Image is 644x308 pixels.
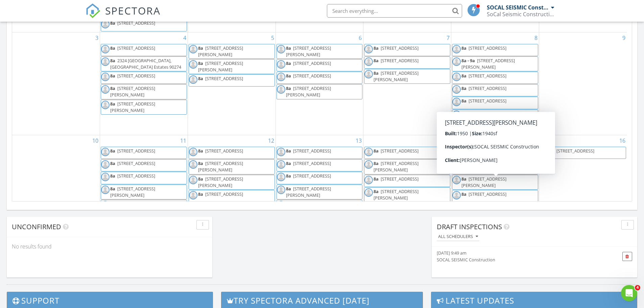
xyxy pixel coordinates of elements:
[461,73,467,79] span: 8a
[101,159,187,171] a: 8a [STREET_ADDRESS]
[374,70,379,76] span: 8a
[277,85,285,94] img: default-user-f0147aede5fd5fa78ca7ade42f37bd4542148d508eef1c3d3ea960f66861d68b.jpg
[277,84,363,99] a: 8a [STREET_ADDRESS][PERSON_NAME]
[469,45,506,51] span: [STREET_ADDRESS]
[286,173,332,179] a: 8a [STREET_ADDRESS]
[189,159,275,174] a: 8a [STREET_ADDRESS][PERSON_NAME]
[189,147,275,159] a: 8a [STREET_ADDRESS]
[198,191,203,197] span: 8a
[277,159,363,171] a: 8a [STREET_ADDRESS]
[286,186,331,198] span: [STREET_ADDRESS][PERSON_NAME]
[381,45,419,51] span: [STREET_ADDRESS]
[487,4,549,11] div: SOCAL SEISMIC Construction
[540,148,549,156] img: default-user-f0147aede5fd5fa78ca7ade42f37bd4542148d508eef1c3d3ea960f66861d68b.jpg
[198,148,203,154] span: 8a
[110,101,155,113] span: [STREET_ADDRESS][PERSON_NAME]
[364,69,450,84] a: 8a [STREET_ADDRESS][PERSON_NAME]
[198,160,243,173] span: [STREET_ADDRESS][PERSON_NAME]
[101,147,187,159] a: 8a [STREET_ADDRESS]
[277,147,363,159] a: 8a [STREET_ADDRESS]
[530,135,539,146] a: Go to August 15, 2025
[286,45,331,57] a: 8a [STREET_ADDRESS][PERSON_NAME]
[374,57,420,64] a: 8a [STREET_ADDRESS]
[286,148,291,154] span: 8a
[364,159,450,174] a: 8a [STREET_ADDRESS][PERSON_NAME]
[477,123,515,129] span: [STREET_ADDRESS]
[452,191,461,199] img: default-user-f0147aede5fd5fa78ca7ade42f37bd4542148d508eef1c3d3ea960f66861d68b.jpg
[461,123,475,129] span: 8a - 9a
[452,44,538,56] a: 8a [STREET_ADDRESS]
[461,191,467,197] span: 8a
[618,135,627,146] a: Go to August 16, 2025
[110,57,182,70] a: 8a 2324 [GEOGRAPHIC_DATA], [GEOGRAPHIC_DATA] Estates 90274
[451,32,539,135] td: Go to August 8, 2025
[277,73,285,81] img: default-user-f0147aede5fd5fa78ca7ade42f37bd4542148d508eef1c3d3ea960f66861d68b.jpg
[461,160,467,166] span: 8a
[374,160,419,173] a: 8a [STREET_ADDRESS][PERSON_NAME]
[12,135,100,229] td: Go to August 10, 2025
[110,45,115,51] span: 8a
[461,45,467,51] span: 8a
[189,44,275,59] a: 8a [STREET_ADDRESS][PERSON_NAME]
[469,85,506,91] span: [STREET_ADDRESS]
[198,176,243,188] span: [STREET_ADDRESS][PERSON_NAME]
[452,97,538,109] a: 8a [STREET_ADDRESS]
[461,148,507,154] a: 8a [STREET_ADDRESS]
[374,70,419,82] span: [STREET_ADDRESS][PERSON_NAME]
[363,135,451,229] td: Go to August 14, 2025
[188,32,276,135] td: Go to August 5, 2025
[198,75,244,81] a: 8a [STREET_ADDRESS]
[549,148,554,154] span: 8a
[286,148,332,154] a: 8a [STREET_ADDRESS]
[452,190,538,202] a: 8a [STREET_ADDRESS]
[179,135,188,146] a: Go to August 11, 2025
[91,135,100,146] a: Go to August 10, 2025
[286,160,332,166] a: 8a [STREET_ADDRESS]
[277,172,363,184] a: 8a [STREET_ADDRESS]
[452,111,461,119] img: default-user-f0147aede5fd5fa78ca7ade42f37bd4542148d508eef1c3d3ea960f66861d68b.jpg
[461,176,467,182] span: 8a
[189,191,197,199] img: default-user-f0147aede5fd5fa78ca7ade42f37bd4542148d508eef1c3d3ea960f66861d68b.jpg
[189,160,197,169] img: default-user-f0147aede5fd5fa78ca7ade42f37bd4542148d508eef1c3d3ea960f66861d68b.jpg
[452,176,461,184] img: default-user-f0147aede5fd5fa78ca7ade42f37bd4542148d508eef1c3d3ea960f66861d68b.jpg
[101,173,110,181] img: default-user-f0147aede5fd5fa78ca7ade42f37bd4542148d508eef1c3d3ea960f66861d68b.jpg
[635,285,640,290] span: 4
[452,122,538,134] a: 8a - 9a [STREET_ADDRESS]
[437,257,600,263] div: SOCAL SEISMIC Construction
[469,111,506,117] span: [STREET_ADDRESS]
[442,135,451,146] a: Go to August 14, 2025
[117,201,155,207] span: [STREET_ADDRESS]
[101,72,187,84] a: 8a [STREET_ADDRESS]
[100,135,188,229] td: Go to August 11, 2025
[277,173,285,181] img: default-user-f0147aede5fd5fa78ca7ade42f37bd4542148d508eef1c3d3ea960f66861d68b.jpg
[452,72,538,84] a: 8a [STREET_ADDRESS]
[461,57,515,70] a: 8a - 9a [STREET_ADDRESS][PERSON_NAME]
[461,148,467,154] span: 8a
[469,98,506,104] span: [STREET_ADDRESS]
[189,74,275,87] a: 8a [STREET_ADDRESS]
[189,75,197,84] img: default-user-f0147aede5fd5fa78ca7ade42f37bd4542148d508eef1c3d3ea960f66861d68b.jpg
[110,45,156,51] a: 8a [STREET_ADDRESS]
[539,32,627,135] td: Go to August 9, 2025
[94,32,100,43] a: Go to August 3, 2025
[452,98,461,106] img: default-user-f0147aede5fd5fa78ca7ade42f37bd4542148d508eef1c3d3ea960f66861d68b.jpg
[277,59,363,71] a: 8a [STREET_ADDRESS]
[101,84,187,99] a: 8a [STREET_ADDRESS][PERSON_NAME]
[293,73,331,79] span: [STREET_ADDRESS]
[286,73,291,79] span: 8a
[7,237,212,256] div: No results found
[364,148,373,156] img: default-user-f0147aede5fd5fa78ca7ade42f37bd4542148d508eef1c3d3ea960f66861d68b.jpg
[198,60,203,66] span: 8a
[110,148,115,154] span: 8a
[110,85,155,98] a: 8a [STREET_ADDRESS][PERSON_NAME]
[469,148,506,154] span: [STREET_ADDRESS]
[101,148,110,156] img: default-user-f0147aede5fd5fa78ca7ade42f37bd4542148d508eef1c3d3ea960f66861d68b.jpg
[277,186,285,194] img: default-user-f0147aede5fd5fa78ca7ade42f37bd4542148d508eef1c3d3ea960f66861d68b.jpg
[189,176,197,184] img: default-user-f0147aede5fd5fa78ca7ade42f37bd4542148d508eef1c3d3ea960f66861d68b.jpg
[198,191,244,197] a: 8a [STREET_ADDRESS]
[452,84,538,96] a: 8a [STREET_ADDRESS]
[198,148,244,154] a: 8a [STREET_ADDRESS]
[452,45,461,53] img: default-user-f0147aede5fd5fa78ca7ade42f37bd4542148d508eef1c3d3ea960f66861d68b.jpg
[205,148,243,154] span: [STREET_ADDRESS]
[101,56,187,71] a: 8a 2324 [GEOGRAPHIC_DATA], [GEOGRAPHIC_DATA] Estates 90274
